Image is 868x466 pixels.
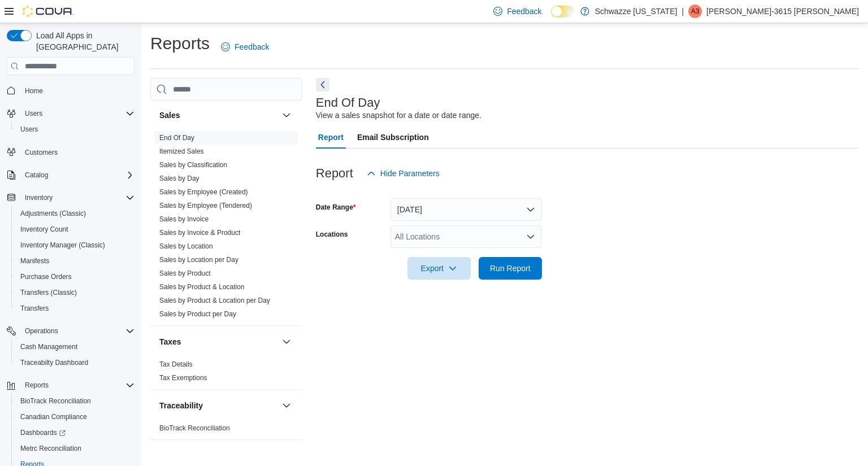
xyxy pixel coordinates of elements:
button: Taxes [159,336,277,347]
button: [DATE] [390,198,542,221]
a: Sales by Product per Day [159,310,236,318]
span: Adjustments (Classic) [20,209,86,218]
button: Sales [159,110,277,121]
span: Transfers [16,302,134,315]
button: Hide Parameters [362,162,444,185]
span: Inventory [25,193,53,202]
span: Sales by Location [159,242,213,251]
span: Inventory Manager (Classic) [20,241,105,250]
span: Email Subscription [357,126,429,149]
p: [PERSON_NAME]-3615 [PERSON_NAME] [706,5,859,18]
button: Inventory [2,190,139,206]
button: Catalog [2,167,139,183]
a: Customers [20,146,62,159]
h3: Report [316,167,353,180]
span: Sales by Product [159,269,211,278]
a: Sales by Classification [159,161,227,169]
button: Canadian Compliance [11,409,139,425]
button: Customers [2,144,139,160]
span: Sales by Employee (Created) [159,188,248,197]
button: Users [11,121,139,137]
a: BioTrack Reconciliation [16,394,96,408]
a: Manifests [16,254,54,268]
span: Canadian Compliance [16,410,134,424]
span: Report [318,126,344,149]
span: Home [20,83,134,97]
a: Canadian Compliance [16,410,92,424]
button: Reports [20,378,53,392]
a: Sales by Invoice [159,215,209,223]
button: Traceability [280,399,293,412]
span: Sales by Invoice [159,215,209,224]
span: Sales by Day [159,174,199,183]
span: Users [20,107,134,120]
span: End Of Day [159,133,194,142]
span: Sales by Product per Day [159,310,236,319]
span: Metrc Reconciliation [16,442,134,455]
button: Home [2,82,139,98]
span: Sales by Location per Day [159,255,238,264]
img: Cova [23,6,73,17]
div: View a sales snapshot for a date or date range. [316,110,481,121]
a: Purchase Orders [16,270,76,284]
span: Transfers (Classic) [16,286,134,299]
button: Sales [280,108,293,122]
button: Next [316,78,329,92]
span: Operations [20,324,134,338]
span: Sales by Employee (Tendered) [159,201,252,210]
label: Locations [316,230,348,239]
span: Cash Management [16,340,134,354]
span: Traceabilty Dashboard [16,356,134,369]
button: Taxes [280,335,293,349]
button: Operations [20,324,63,338]
a: Feedback [216,36,274,58]
button: Run Report [479,257,542,280]
a: Tax Exemptions [159,374,207,382]
span: Canadian Compliance [20,412,87,421]
a: Sales by Location [159,242,213,250]
div: Traceability [150,421,302,439]
a: Users [16,123,42,136]
a: Sales by Employee (Created) [159,188,248,196]
button: Cash Management [11,339,139,355]
h3: Traceability [159,400,203,411]
span: Manifests [20,256,49,265]
a: Sales by Product & Location per Day [159,297,270,304]
span: BioTrack Reconciliation [20,397,91,406]
span: Sales by Invoice & Product [159,228,240,237]
a: Metrc Reconciliation [16,442,86,455]
a: Itemized Sales [159,147,204,155]
span: Inventory Manager (Classic) [16,238,134,252]
span: Purchase Orders [20,272,72,281]
span: Export [414,257,464,280]
a: Dashboards [16,426,70,439]
span: Catalog [20,168,134,182]
button: Export [407,257,471,280]
a: Transfers (Classic) [16,286,81,299]
a: Tax Details [159,360,193,368]
span: Metrc Reconciliation [20,444,81,453]
div: Sales [150,131,302,325]
span: Home [25,86,43,95]
h3: Taxes [159,336,181,347]
button: Inventory [20,191,57,204]
span: Traceabilty Dashboard [20,358,88,367]
span: Tax Details [159,360,193,369]
a: Adjustments (Classic) [16,207,90,220]
button: Traceability [159,400,277,411]
a: Sales by Location per Day [159,256,238,264]
button: Transfers [11,300,139,316]
span: Sales by Classification [159,160,227,169]
span: Load All Apps in [GEOGRAPHIC_DATA] [32,30,134,53]
span: Users [16,123,134,136]
input: Dark Mode [551,6,575,18]
a: Cash Management [16,340,82,354]
span: Customers [20,145,134,159]
span: Sales by Product & Location per Day [159,296,270,305]
span: Users [25,109,42,118]
span: BioTrack Reconciliation [159,424,230,433]
span: Inventory Count [16,223,134,236]
button: Manifests [11,253,139,269]
span: Run Report [490,263,531,274]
